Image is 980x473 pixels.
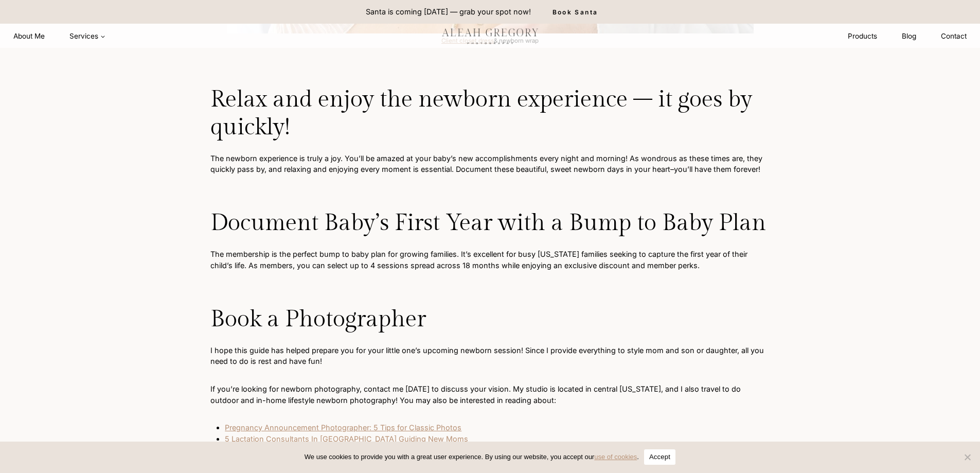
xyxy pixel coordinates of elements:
[210,86,770,142] h2: Relax and enjoy the newborn experience – it goes by quickly!
[1,27,118,46] nav: Primary Navigation
[428,24,552,47] img: aleah gregory logo
[210,249,770,271] p: The membership is the perfect bump to baby plan for growing families. It’s excellent for busy [US...
[644,449,675,465] button: Accept
[929,27,979,46] a: Contact
[889,27,929,46] a: Blog
[57,27,118,46] button: Child menu of Services
[210,383,770,406] p: If you’re looking for newborn photography, contact me [DATE] to discuss your vision. My studio is...
[835,27,979,46] nav: Secondary Navigation
[210,306,770,334] h2: Book a Photographer
[962,452,972,462] span: No
[225,434,468,443] a: 5 Lactation Consultants In [GEOGRAPHIC_DATA] Guiding New Moms
[835,27,889,46] a: Products
[305,452,639,462] span: We use cookies to provide you with a great user experience. By using our website, you accept our .
[594,453,637,461] a: use of cookies
[225,423,461,432] a: Pregnancy Announcement Photographer: 5 Tips for Classic Photos
[210,345,770,367] p: I hope this guide has helped prepare you for your little one’s upcoming newborn session! Since I ...
[1,27,57,46] a: About Me
[366,6,531,17] p: Santa is coming [DATE] — grab your spot now!
[210,153,770,175] p: The newborn experience is truly a joy. You’ll be amazed at your baby’s new accomplishments every ...
[210,209,770,237] h2: Document Baby’s First Year with a Bump to Baby Plan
